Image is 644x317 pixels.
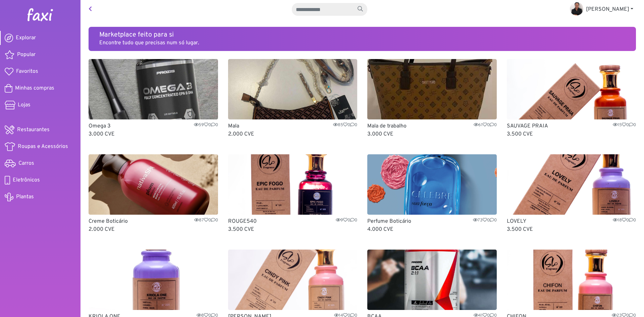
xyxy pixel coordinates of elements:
span: Roupas e Acessórios [18,143,68,151]
img: KRIOLA ONE [89,250,218,310]
img: CHIFON [507,250,636,310]
p: 3.500 CVE [228,225,358,233]
span: Restaurantes [17,126,50,134]
span: [PERSON_NAME] [586,6,629,13]
a: SAUVAGE PRAIA SAUVAGE PRAIA1500 3.500 CVE [507,59,636,138]
img: SAUVAGE PRAIA [507,59,636,119]
span: Minhas compras [15,84,54,92]
p: Mala de trabalho [367,122,497,130]
h5: Marketplace feito para si [99,31,625,39]
a: Perfume Boticário Perfume Boticário7300 4.000 CVE [367,154,497,233]
a: ROUGE540 ROUGE540900 3.500 CVE [228,154,358,233]
span: 85 0 0 [333,122,357,128]
p: Encontre tudo que precisas num só lugar. [99,39,625,47]
a: Creme Boticário Creme Boticário8700 2.000 CVE [89,154,218,233]
a: [PERSON_NAME] [565,3,639,16]
img: Omega 3 [89,59,218,119]
span: Explorar [16,34,36,42]
p: Creme Boticário [89,217,218,225]
p: 2.000 CVE [89,225,218,233]
img: Creme Boticário [89,154,218,215]
p: ROUGE540 [228,217,358,225]
span: 9 0 0 [336,217,357,224]
span: 18 0 0 [613,217,636,224]
span: 61 0 0 [474,122,497,128]
span: Eletrônicos [13,176,40,184]
span: 87 0 0 [194,217,218,224]
span: Plantas [16,193,34,201]
p: Omega 3 [89,122,218,130]
span: 59 0 0 [194,122,218,128]
p: Perfume Boticário [367,217,497,225]
p: SAUVAGE PRAIA [507,122,636,130]
span: Lojas [18,101,31,109]
span: 73 0 0 [473,217,497,224]
span: 15 0 0 [613,122,636,128]
p: Mala [228,122,358,130]
span: Carros [18,159,34,167]
img: CINDY PINK [228,250,358,310]
img: ROUGE540 [228,154,358,215]
a: Mala de trabalho Mala de trabalho6100 3.000 CVE [367,59,497,138]
span: Popular [17,51,36,59]
img: Mala de trabalho [367,59,497,119]
span: Favoritos [16,67,38,75]
p: 2.000 CVE [228,130,358,138]
a: LOVELY LOVELY1800 3.500 CVE [507,154,636,233]
p: LOVELY [507,217,636,225]
p: 3.500 CVE [507,130,636,138]
img: Mala [228,59,358,119]
img: Perfume Boticário [367,154,497,215]
p: 4.000 CVE [367,225,497,233]
img: LOVELY [507,154,636,215]
img: BCAA [367,250,497,310]
p: 3.000 CVE [367,130,497,138]
a: Mala Mala8500 2.000 CVE [228,59,358,138]
p: 3.000 CVE [89,130,218,138]
a: Omega 3 Omega 35900 3.000 CVE [89,59,218,138]
p: 3.500 CVE [507,225,636,233]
